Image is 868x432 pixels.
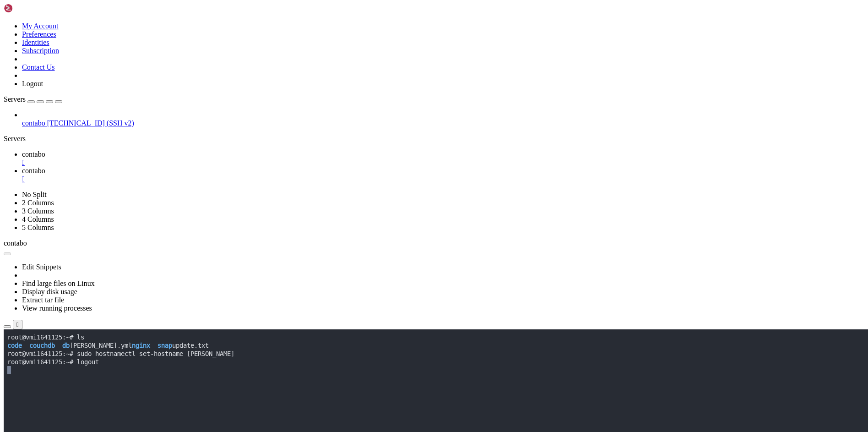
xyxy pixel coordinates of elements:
div: Servers [4,135,864,143]
x-row: root@vmi1641125:~# logout [4,28,749,37]
a: Identities [22,38,49,46]
img: Shellngn [4,4,56,13]
span: contabo [4,239,27,247]
a: contabo [22,150,864,167]
a: Display disk usage [22,288,77,295]
a: Edit Snippets [22,263,61,271]
a: Subscription [22,47,59,55]
a: Preferences [22,30,56,38]
span: code [4,12,18,20]
span: nginx [128,12,146,20]
span: snap [154,12,168,20]
span: contabo [22,119,45,127]
a: 3 Columns [22,207,54,215]
a: contabo [TECHNICAL_ID] (SSH v2) [22,119,864,127]
a: Servers [4,95,62,103]
span: couchdb [26,12,51,20]
a: Logout [22,80,43,87]
a: My Account [22,22,59,30]
x-row: [PERSON_NAME].yml update.txt [4,12,749,20]
x-row: root@vmi1641125:~# sudo hostnamectl set-hostname [PERSON_NAME] [4,20,749,28]
a: Extract tar file [22,296,64,304]
button:  [13,320,22,329]
div: (17, 0) [69,4,73,12]
x-row: root@stevsoza:~# [4,4,749,12]
div:  [16,321,19,328]
span: Servers [4,95,26,103]
li: contabo [TECHNICAL_ID] (SSH v2) [22,111,864,127]
a:  [22,175,864,183]
span: [TECHNICAL_ID] (SSH v2) [47,119,134,127]
a: View running processes [22,304,92,312]
a: 4 Columns [22,215,54,223]
a: No Split [22,191,47,198]
a: Contact Us [22,63,55,71]
a: Find large files on Linux [22,279,95,287]
span: db [59,12,66,20]
x-row: root@vmi1641125:~# ls [4,4,749,12]
a:  [22,159,864,167]
a: contabo [22,167,864,183]
a: 2 Columns [22,199,54,207]
span: contabo [22,150,45,158]
a: 5 Columns [22,224,54,231]
div: (0, 4) [4,37,7,45]
span: contabo [22,167,45,175]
